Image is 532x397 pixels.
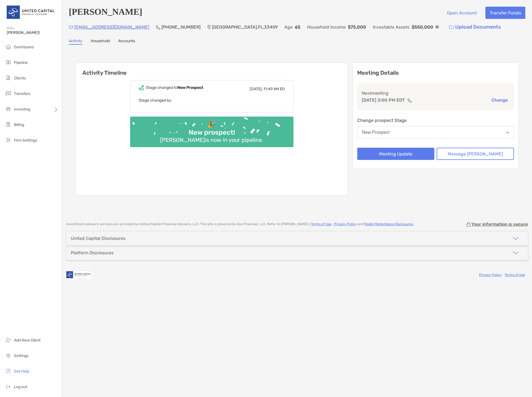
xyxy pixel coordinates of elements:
a: Activity [69,39,82,45]
p: Next meeting [362,90,510,97]
img: communication type [407,98,412,102]
img: United Capital Logo [7,2,55,22]
a: Terms of Use [505,273,525,277]
span: Get Help [14,369,29,374]
p: Investable Assets [373,24,409,31]
span: [DATE], [250,87,263,91]
b: New Prospect [178,85,203,90]
img: icon arrow [512,250,519,256]
span: 11:49 AM ED [264,87,285,91]
img: Info Icon [435,25,439,29]
a: Accounts [118,39,135,45]
p: Age [284,24,293,31]
img: company logo [66,268,91,281]
a: Privacy Policy [479,273,502,277]
button: Transfer Funds [485,7,525,19]
img: billing icon [5,121,12,128]
p: Stage changed by: [139,97,285,104]
div: Stage changed to [146,85,203,90]
h4: [PERSON_NAME] [69,7,142,19]
img: dashboard icon [5,43,12,50]
a: Upload Documents [445,21,505,33]
img: settings icon [5,352,12,359]
img: investing icon [5,105,12,112]
img: Location Icon [207,25,211,29]
p: Change prospect Stage [357,117,514,124]
img: Confetti [130,117,293,142]
p: Investment advisory services are provided by United Capital Financial Advisors, LLC . This site i... [66,222,414,226]
img: button icon [449,25,454,29]
a: Household [91,39,110,45]
p: [EMAIL_ADDRESS][DOMAIN_NAME] [74,24,149,31]
span: Add New Client [14,338,40,343]
p: [PHONE_NUMBER] [161,24,201,31]
button: Open Account [442,7,481,19]
a: Terms of Use [311,222,331,226]
div: New Prospect [362,130,390,135]
a: Model Marketplace Disclosures [364,222,413,226]
p: Meeting Details [357,69,514,76]
span: Pipeline [14,60,28,65]
img: add_new_client icon [5,336,12,343]
span: Firm Settings [14,138,37,143]
img: icon arrow [512,235,519,242]
div: Platform Disclosures [71,250,113,255]
p: $550,000 [412,24,433,31]
img: Phone Icon [156,25,160,29]
span: Clients [14,76,26,81]
div: United Capital Disclosures [71,236,125,241]
p: $75,000 [348,24,366,31]
span: [PERSON_NAME]! [7,30,59,35]
img: logout icon [5,383,12,390]
img: pipeline icon [5,59,12,66]
img: clients icon [5,74,12,81]
img: transfers icon [5,90,12,97]
p: [DATE] 3:00 PM EDT [362,97,405,104]
img: Email Icon [69,26,73,29]
div: 🎉 [205,120,218,129]
span: Log out [14,385,27,389]
a: Privacy Policy [334,222,357,226]
p: Your information is secure [471,222,528,227]
img: get-help icon [5,368,12,374]
img: firm-settings icon [5,137,12,143]
button: Message [PERSON_NAME] [437,148,514,160]
span: Billing [14,122,24,127]
p: [GEOGRAPHIC_DATA] , FL , 33409 [212,24,278,31]
button: Meeting Update [357,148,435,160]
p: Household Income [307,24,346,31]
span: Transfers [14,91,31,96]
p: 65 [295,24,300,31]
span: Investing [14,107,30,112]
span: Dashboard [14,45,34,49]
span: Settings [14,353,29,358]
h6: Activity Timeline [76,63,348,76]
button: New Prospect [357,126,514,139]
div: New prospect! [186,129,237,137]
div: [PERSON_NAME] is now in your pipeline. [158,137,265,143]
img: Event icon [139,85,144,90]
img: Open dropdown arrow [506,132,509,134]
button: Change [490,97,510,103]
